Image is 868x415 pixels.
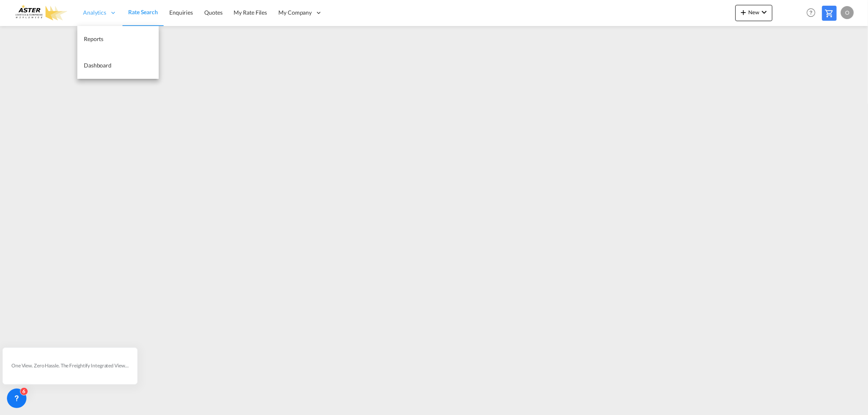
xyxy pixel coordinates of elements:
div: O [841,6,854,19]
md-icon: icon-chevron-down [759,7,769,17]
img: e3303e4028ba11efbf5f992c85cc34d8.png [12,4,67,22]
span: Enquiries [169,9,193,16]
a: Dashboard [77,52,159,79]
a: Reports [77,26,159,52]
div: Help [804,6,822,20]
span: Help [804,6,818,20]
span: Analytics [83,9,106,17]
span: My Rate Files [234,9,267,16]
button: icon-plus 400-fgNewicon-chevron-down [735,5,772,21]
md-icon: icon-plus 400-fg [739,7,748,17]
span: Quotes [204,9,222,16]
span: Reports [84,35,103,42]
span: Dashboard [84,62,112,69]
span: My Company [278,9,312,17]
span: New [739,9,769,15]
span: Rate Search [128,9,158,15]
